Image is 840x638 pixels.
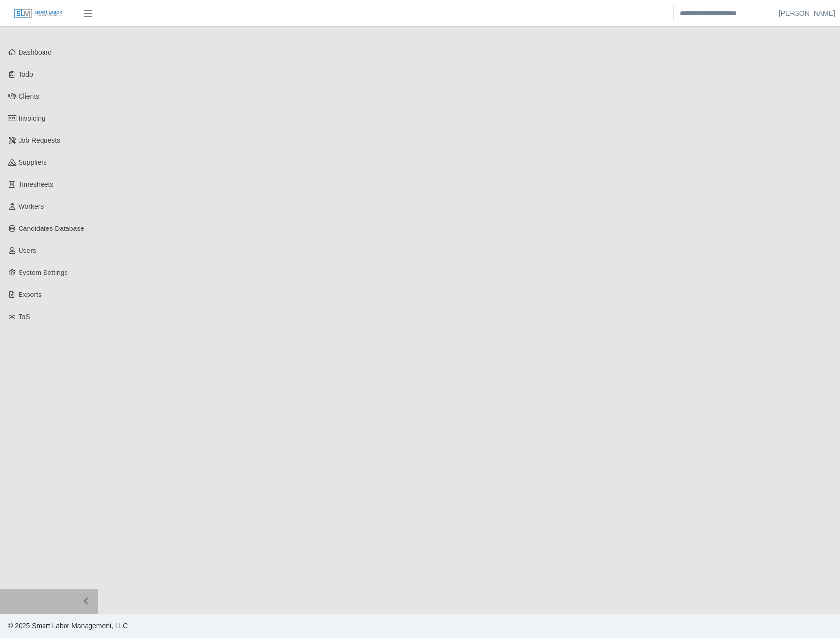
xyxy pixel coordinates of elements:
[673,5,754,22] input: Search
[19,291,42,298] span: Exports
[14,8,63,19] img: SLM Logo
[19,269,68,276] span: System Settings
[779,8,835,19] a: [PERSON_NAME]
[19,92,40,100] span: Clients
[19,247,37,254] span: Users
[19,70,33,78] span: Todo
[19,203,44,210] span: Workers
[19,48,52,56] span: Dashboard
[19,225,85,232] span: Candidates Database
[19,159,47,166] span: Suppliers
[19,114,45,122] span: Invoicing
[19,313,30,320] span: ToS
[19,181,54,188] span: Timesheets
[19,137,61,144] span: Job Requests
[8,622,128,630] span: © 2025 Smart Labor Management, LLC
